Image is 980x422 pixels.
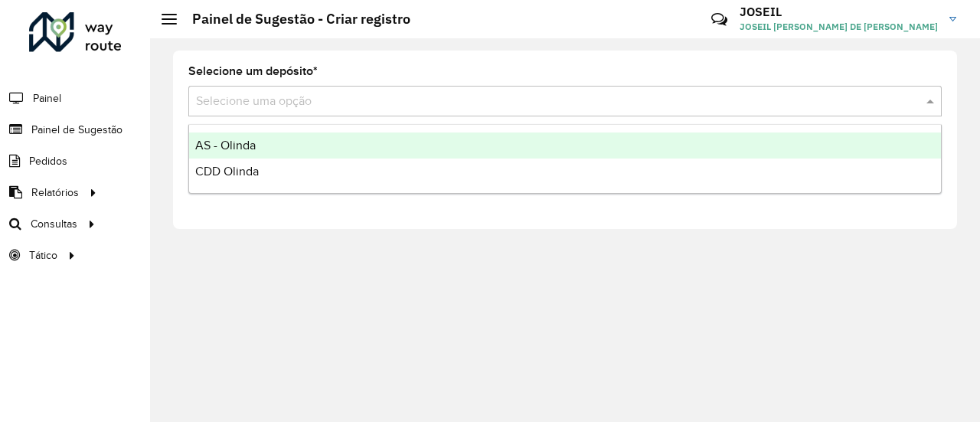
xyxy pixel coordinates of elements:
span: AS - Olinda [195,139,256,152]
span: Tático [29,247,57,263]
span: JOSEIL [PERSON_NAME] DE [PERSON_NAME] [740,20,938,34]
h2: Painel de Sugestão - Criar registro [177,11,410,28]
span: Relatórios [31,185,79,201]
span: Pedidos [29,153,67,169]
span: Painel de Sugestão [31,122,122,138]
a: Contato Rápido [703,3,736,36]
h3: JOSEIL [740,5,938,19]
ng-dropdown-panel: Options list [188,124,942,194]
label: Selecione um depósito [188,62,318,80]
span: Consultas [31,216,77,232]
span: CDD Olinda [195,165,259,178]
span: Painel [33,90,61,106]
